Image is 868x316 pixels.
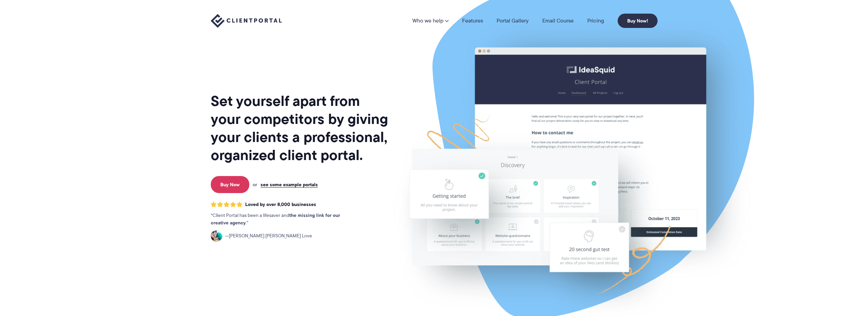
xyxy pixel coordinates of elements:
h1: Set yourself apart from your competitors by giving your clients a professional, organized client ... [211,92,389,164]
span: [PERSON_NAME] [PERSON_NAME] Love [225,232,312,240]
a: Buy Now! [618,14,658,28]
span: Loved by over 8,000 businesses [245,202,316,207]
p: Client Portal has been a lifesaver and . [211,212,354,227]
a: Who we help [412,18,448,23]
a: see some example portals [261,181,318,188]
a: Pricing [587,18,604,23]
span: or [253,181,257,188]
a: Email Course [542,18,574,23]
a: Portal Gallery [497,18,529,23]
a: Buy Now [211,176,249,193]
strong: the missing link for our creative agency [211,211,340,226]
a: Features [462,18,483,23]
